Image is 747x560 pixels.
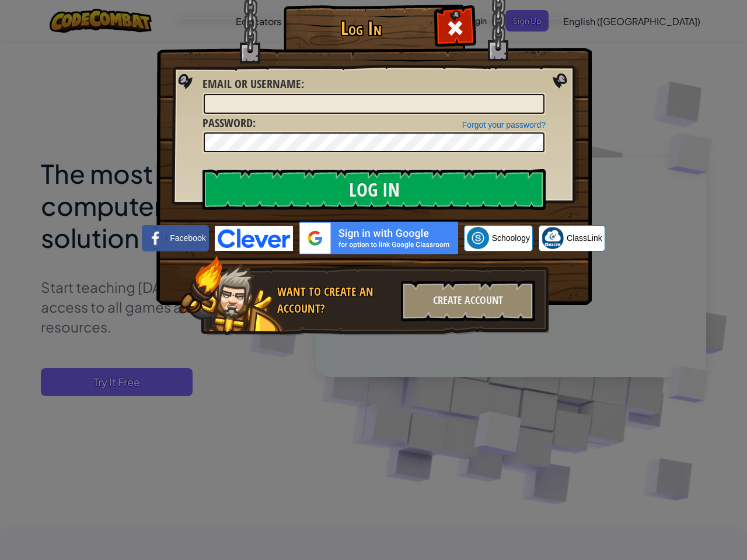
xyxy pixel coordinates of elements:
[215,226,293,251] img: clever-logo-blue.png
[203,169,546,210] input: Log In
[287,18,435,38] h1: Log In
[542,227,564,249] img: classlink-logo-small.png
[203,115,253,131] span: Password
[401,281,535,321] div: Create Account
[203,115,256,132] label: :
[203,76,304,93] label: :
[203,76,301,92] span: Email or Username
[277,283,394,317] div: Want to create an account?
[145,227,167,249] img: facebook_small.png
[492,232,530,244] span: Schoology
[299,222,458,254] img: gplus_sso_button2.svg
[467,227,489,249] img: schoology.png
[567,232,602,244] span: ClassLink
[170,232,205,244] span: Facebook
[462,120,546,129] a: Forgot your password?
